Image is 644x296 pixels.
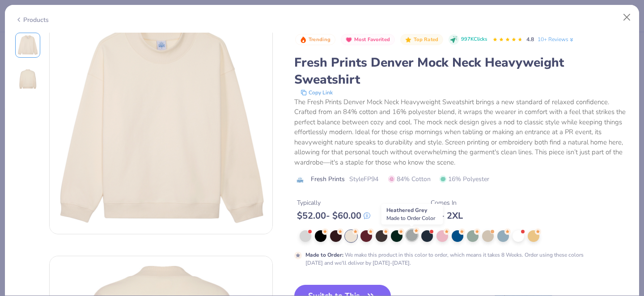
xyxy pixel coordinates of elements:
[345,36,352,43] img: Most Favorited sort
[388,174,431,184] span: 84% Cotton
[414,37,439,42] span: Top Rated
[492,33,523,47] div: 4.8 Stars
[305,251,343,258] strong: Made to Order :
[17,34,38,56] img: Front
[294,97,629,168] div: The Fresh Prints Denver Mock Neck Heavyweight Sweatshirt brings a new standard of relaxed confide...
[17,68,38,90] img: Back
[298,88,335,97] button: copy to clipboard
[305,251,589,267] div: We make this product in this color to order, which means it takes 8 Weeks. Order using these colo...
[341,34,395,46] button: Badge Button
[538,35,575,43] a: 10+ Reviews
[295,34,335,46] button: Badge Button
[15,15,49,25] div: Products
[381,204,443,224] div: Heathered Grey
[526,36,534,43] span: 4.8
[386,215,435,222] span: Made to Order Color
[349,174,378,184] span: Style FP94
[297,210,370,221] div: $ 52.00 - $ 60.00
[431,210,463,221] div: M - 2XL
[405,36,412,43] img: Top Rated sort
[309,37,330,42] span: Trending
[300,36,307,43] img: Trending sort
[431,198,463,207] div: Comes In
[297,198,370,207] div: Typically
[400,34,443,46] button: Badge Button
[311,174,345,184] span: Fresh Prints
[619,9,636,26] button: Close
[461,36,487,43] span: 997K Clicks
[440,174,489,184] span: 16% Polyester
[354,37,390,42] span: Most Favorited
[294,54,629,88] div: Fresh Prints Denver Mock Neck Heavyweight Sweatshirt
[294,176,306,183] img: brand logo
[50,11,272,234] img: Front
